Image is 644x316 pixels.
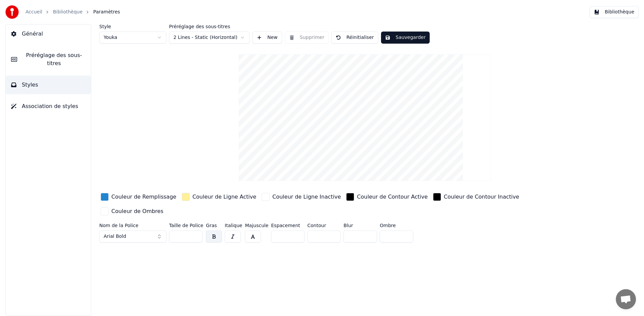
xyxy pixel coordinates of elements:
[53,9,83,15] a: Bibliothèque
[5,5,19,19] img: youka
[6,75,91,94] button: Styles
[6,97,91,116] button: Association de styles
[260,192,342,202] button: Couleur de Ligne Inactive
[99,24,166,29] label: Style
[99,206,165,217] button: Couleur de Ombres
[345,192,429,202] button: Couleur de Contour Active
[99,223,166,228] label: Nom de la Police
[307,223,341,228] label: Contour
[432,192,521,202] button: Couleur de Contour Inactive
[343,223,377,228] label: Blur
[357,193,428,201] div: Couleur de Contour Active
[252,32,282,44] button: New
[99,192,178,202] button: Couleur de Remplissage
[22,51,86,67] span: Préréglage des sous-titres
[206,223,222,228] label: Gras
[93,9,120,15] span: Paramètres
[22,30,43,38] span: Général
[272,193,341,201] div: Couleur de Ligne Inactive
[22,102,78,110] span: Association de styles
[380,223,413,228] label: Ombre
[104,233,126,240] span: Arial Bold
[271,223,305,228] label: Espacement
[225,223,242,228] label: Italique
[169,223,203,228] label: Taille de Police
[444,193,519,201] div: Couleur de Contour Inactive
[193,193,256,201] div: Couleur de Ligne Active
[245,223,268,228] label: Majuscule
[6,46,91,73] button: Préréglage des sous-titres
[25,9,42,15] a: Accueil
[111,207,163,215] div: Couleur de Ombres
[22,81,38,89] span: Styles
[180,192,258,202] button: Couleur de Ligne Active
[381,32,430,44] button: Sauvegarder
[6,24,91,43] button: Général
[331,32,378,44] button: Réinitialiser
[111,193,176,201] div: Couleur de Remplissage
[169,24,250,29] label: Préréglage des sous-titres
[616,289,636,309] div: Ouvrir le chat
[590,6,639,18] button: Bibliothèque
[25,9,120,15] nav: breadcrumb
